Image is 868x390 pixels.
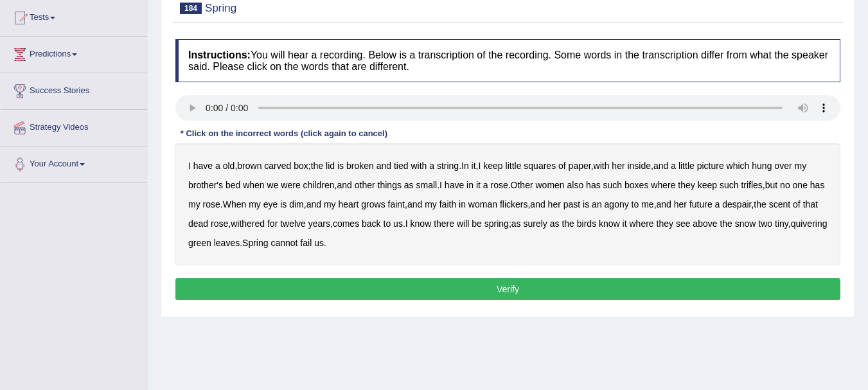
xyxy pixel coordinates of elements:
[457,218,469,229] b: will
[445,180,464,190] b: have
[483,180,488,190] b: a
[337,180,352,190] b: and
[405,218,408,229] b: I
[203,199,220,209] b: rose
[346,161,374,171] b: broken
[803,199,818,209] b: that
[388,199,405,209] b: faint
[490,180,508,190] b: rose
[326,161,335,171] b: lid
[577,218,596,229] b: birds
[437,161,459,171] b: string
[765,180,777,190] b: but
[267,180,279,190] b: we
[308,218,330,229] b: years
[758,218,772,229] b: two
[378,180,402,190] b: things
[411,218,432,229] b: know
[627,161,651,171] b: inside
[735,218,756,229] b: snow
[439,180,442,190] b: I
[314,238,324,248] b: us
[411,161,427,171] b: with
[583,199,589,209] b: is
[754,199,766,209] b: the
[376,161,391,171] b: and
[774,161,792,171] b: over
[264,161,291,171] b: carved
[791,218,828,229] b: quivering
[249,199,261,209] b: my
[536,180,565,190] b: women
[1,146,147,179] a: Your Account
[243,180,264,190] b: when
[592,199,602,209] b: an
[693,218,717,229] b: above
[524,161,556,171] b: squares
[429,161,434,171] b: a
[720,218,732,229] b: the
[586,180,601,190] b: has
[674,199,687,209] b: her
[175,39,840,82] h4: You will hear a recording. Below is a transcription of the recording. Some words in the transcrip...
[548,199,561,209] b: her
[289,199,304,209] b: dim
[484,218,509,229] b: spring
[394,161,409,171] b: tied
[434,218,454,229] b: there
[337,161,344,171] b: is
[215,161,220,171] b: a
[727,161,750,171] b: which
[362,218,381,229] b: back
[211,218,228,229] b: rose
[306,199,321,209] b: and
[511,218,521,229] b: as
[188,180,223,190] b: brother's
[653,161,668,171] b: and
[594,161,610,171] b: with
[671,161,676,171] b: a
[698,180,717,190] b: keep
[599,218,620,229] b: know
[384,218,391,229] b: to
[715,199,720,209] b: a
[775,218,788,229] b: tiny
[472,218,482,229] b: be
[355,180,375,190] b: other
[267,218,278,229] b: for
[175,278,840,300] button: Verify
[793,199,801,209] b: of
[1,37,147,69] a: Predictions
[678,161,695,171] b: little
[1,73,147,105] a: Success Stories
[472,161,476,171] b: it
[459,199,466,209] b: in
[624,180,648,190] b: boxes
[280,218,306,229] b: twelve
[188,238,211,248] b: green
[476,180,481,190] b: it
[530,199,545,209] b: and
[752,161,772,171] b: hung
[280,199,287,209] b: is
[676,218,691,229] b: see
[416,180,438,190] b: small
[479,161,481,171] b: I
[466,180,474,190] b: in
[393,218,403,229] b: us
[623,218,627,229] b: it
[180,3,202,14] span: 184
[223,199,247,209] b: When
[281,180,300,190] b: were
[461,161,469,171] b: In
[567,180,584,190] b: also
[175,127,393,139] div: * Click on the incorrect words (click again to cancel)
[678,180,695,190] b: they
[188,161,191,171] b: I
[794,161,806,171] b: my
[651,180,675,190] b: where
[657,199,671,209] b: and
[294,161,308,171] b: box
[303,180,335,190] b: children
[237,161,261,171] b: brown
